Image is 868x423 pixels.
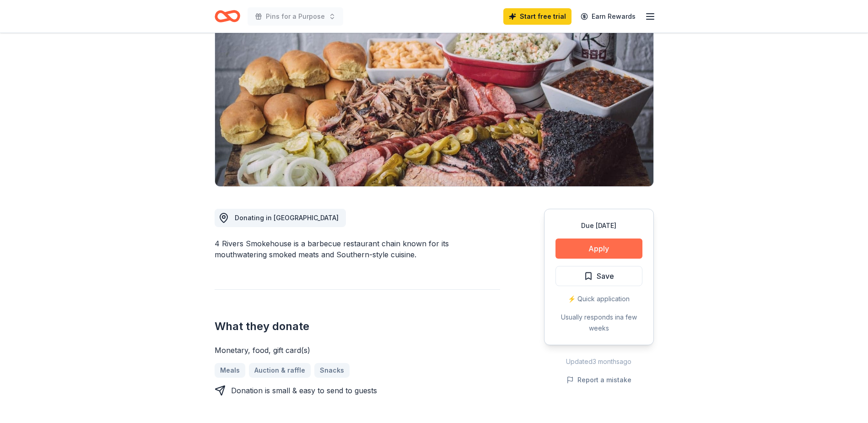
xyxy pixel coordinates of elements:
[215,5,240,27] a: Home
[314,363,350,378] a: Snacks
[544,356,654,367] div: Updated 3 months ago
[555,293,642,304] div: ⚡️ Quick application
[215,345,500,356] div: Monetary, food, gift card(s)
[597,270,614,282] span: Save
[215,11,653,186] img: Image for 4 Rivers Smokehouse
[503,8,571,25] a: Start free trial
[235,214,339,222] span: Donating in [GEOGRAPHIC_DATA]
[566,374,631,385] button: Report a mistake
[248,7,343,26] button: Pins for a Purpose
[555,220,642,231] div: Due [DATE]
[215,319,500,334] h2: What they donate
[215,238,500,260] div: 4 Rivers Smokehouse is a barbecue restaurant chain known for its mouthwatering smoked meats and S...
[215,363,245,378] a: Meals
[555,312,642,334] div: Usually responds in a few weeks
[266,11,325,22] span: Pins for a Purpose
[231,385,377,396] div: Donation is small & easy to send to guests
[575,8,641,25] a: Earn Rewards
[249,363,311,378] a: Auction & raffle
[555,266,642,286] button: Save
[555,239,642,259] button: Apply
